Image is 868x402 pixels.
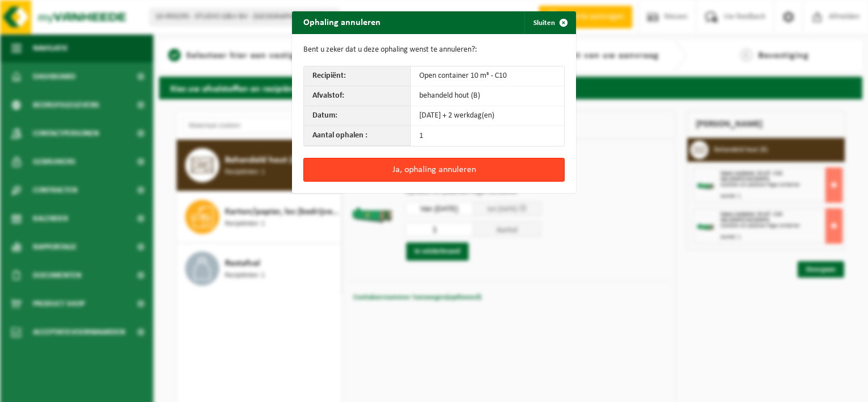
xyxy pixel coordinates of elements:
td: behandeld hout (B) [411,86,564,106]
h2: Ophaling annuleren [292,11,392,33]
td: 1 [411,126,564,146]
th: Datum: [304,106,411,126]
p: Bent u zeker dat u deze ophaling wenst te annuleren?: [303,45,565,55]
th: Aantal ophalen : [304,126,411,146]
button: Sluiten [524,11,575,34]
td: Open container 10 m³ - C10 [411,66,564,86]
th: Recipiënt: [304,66,411,86]
th: Afvalstof: [304,86,411,106]
button: Ja, ophaling annuleren [303,158,565,182]
td: [DATE] + 2 werkdag(en) [411,106,564,126]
